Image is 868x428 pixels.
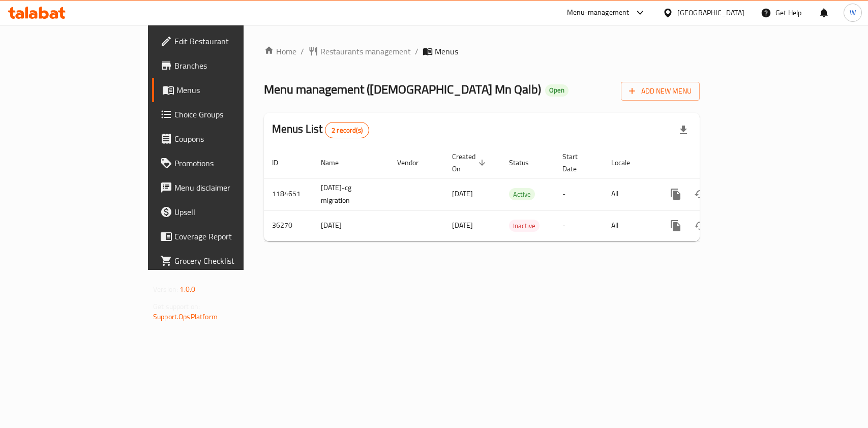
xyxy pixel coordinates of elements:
td: [DATE]-cg migration [313,178,389,210]
span: Edit Restaurant [174,35,285,47]
td: - [554,178,603,210]
a: Coupons [152,127,293,151]
span: Active [509,189,535,200]
div: Export file [671,118,696,142]
span: Vendor [397,157,432,169]
td: [DATE] [313,210,389,241]
span: Menus [176,84,285,96]
span: Locale [611,157,643,169]
span: [DATE] [452,187,473,200]
span: Get support on: [153,300,200,313]
h2: Menus List [272,121,369,138]
li: / [415,45,418,57]
span: Coverage Report [174,230,285,242]
span: [DATE] [452,219,473,232]
th: Actions [655,147,769,178]
nav: breadcrumb [264,45,700,57]
span: 1.0.0 [179,283,195,296]
span: Branches [174,59,285,72]
span: Created On [452,150,489,175]
span: Grocery Checklist [174,255,285,267]
button: Change Status [688,213,712,238]
div: Menu-management [567,7,630,19]
span: Promotions [174,157,285,169]
button: more [664,182,688,206]
a: Restaurants management [308,45,411,57]
a: Upsell [152,200,293,224]
div: Total records count [325,122,369,138]
span: Restaurants management [320,45,411,57]
span: Upsell [174,206,285,218]
a: Menus [152,78,293,102]
span: Open [545,86,568,95]
span: Inactive [509,220,540,232]
span: ID [272,157,291,169]
li: / [301,45,304,57]
table: enhanced table [264,147,769,241]
span: W [850,7,856,18]
td: - [554,210,603,241]
a: Support.OpsPlatform [153,310,218,323]
span: Coupons [174,133,285,145]
a: Coverage Report [152,224,293,249]
td: All [603,210,655,241]
div: Inactive [509,220,540,232]
a: Grocery Checklist [152,249,293,273]
span: Status [509,157,542,169]
span: Menu disclaimer [174,181,285,194]
td: All [603,178,655,210]
span: Name [321,157,352,169]
a: Promotions [152,151,293,175]
a: Menu disclaimer [152,175,293,200]
span: Version: [153,283,178,296]
button: more [664,213,688,238]
span: Start Date [562,150,591,175]
a: Choice Groups [152,102,293,127]
div: [GEOGRAPHIC_DATA] [677,7,744,18]
button: Add New Menu [621,82,700,101]
span: Choice Groups [174,108,285,120]
a: Edit Restaurant [152,29,293,53]
span: Add New Menu [629,85,692,98]
a: Branches [152,53,293,78]
div: Open [545,84,568,97]
span: Menu management ( [DEMOGRAPHIC_DATA] Mn Qalb ) [264,78,541,101]
button: Change Status [688,182,712,206]
span: Menus [435,45,458,57]
span: 2 record(s) [325,126,369,135]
